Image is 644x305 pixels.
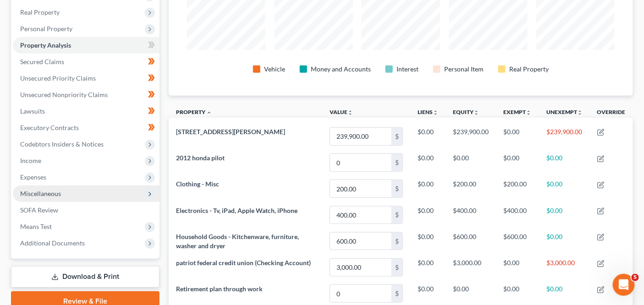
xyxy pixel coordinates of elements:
[20,206,58,214] span: SOFA Review
[539,202,590,228] td: $0.00
[13,37,160,54] a: Property Analysis
[13,103,160,120] a: Lawsuits
[446,123,496,149] td: $239,900.00
[20,223,52,230] span: Means Test
[391,259,402,276] div: $
[391,233,402,250] div: $
[13,120,160,136] a: Executory Contracts
[176,259,311,267] span: patriot federal credit union (Checking Account)
[526,110,531,115] i: unfold_more
[446,254,496,280] td: $3,000.00
[391,128,402,145] div: $
[20,239,85,247] span: Additional Documents
[496,149,539,175] td: $0.00
[20,74,96,82] span: Unsecured Priority Claims
[496,254,539,280] td: $0.00
[20,91,108,98] span: Unsecured Nonpriority Claims
[330,285,391,302] input: 0.00
[330,233,391,250] input: 0.00
[20,140,104,148] span: Codebtors Insiders & Notices
[176,154,225,162] span: 2012 honda pilot
[446,149,496,175] td: $0.00
[13,70,160,87] a: Unsecured Priority Claims
[396,65,418,74] div: Interest
[391,207,402,224] div: $
[20,124,79,131] span: Executory Contracts
[453,109,479,115] a: Equityunfold_more
[176,180,219,188] span: Clothing - Misc
[20,25,72,33] span: Personal Property
[176,285,263,293] span: Retirement plan through work
[13,202,160,218] a: SOFA Review
[590,103,633,124] th: Override
[20,173,46,181] span: Expenses
[496,202,539,228] td: $400.00
[446,202,496,228] td: $400.00
[176,128,285,136] span: [STREET_ADDRESS][PERSON_NAME]
[20,107,45,115] span: Lawsuits
[391,180,402,197] div: $
[20,58,64,65] span: Secured Claims
[503,109,531,115] a: Exemptunfold_more
[11,266,160,288] a: Download & Print
[496,123,539,149] td: $0.00
[433,110,438,115] i: unfold_more
[410,176,446,202] td: $0.00
[539,123,590,149] td: $239,900.00
[410,202,446,228] td: $0.00
[632,274,639,281] span: 5
[330,109,353,115] a: Valueunfold_more
[330,154,391,171] input: 0.00
[176,233,299,250] span: Household Goods - Kitchenware, furniture, washer and dryer
[206,110,212,115] i: expand_less
[473,110,479,115] i: unfold_more
[20,8,60,16] span: Real Property
[446,176,496,202] td: $200.00
[539,149,590,175] td: $0.00
[13,54,160,70] a: Secured Claims
[20,190,61,197] span: Miscellaneous
[391,154,402,171] div: $
[509,65,549,74] div: Real Property
[444,65,484,74] div: Personal Item
[311,65,371,74] div: Money and Accounts
[410,149,446,175] td: $0.00
[176,207,297,214] span: Electronics - Tv, iPad, Apple Watch, iPhone
[20,157,41,164] span: Income
[264,65,285,74] div: Vehicle
[347,110,353,115] i: unfold_more
[446,228,496,254] td: $600.00
[391,285,402,302] div: $
[410,123,446,149] td: $0.00
[577,110,583,115] i: unfold_more
[496,176,539,202] td: $200.00
[539,176,590,202] td: $0.00
[330,207,391,224] input: 0.00
[410,254,446,280] td: $0.00
[418,109,438,115] a: Liensunfold_more
[330,259,391,276] input: 0.00
[546,109,583,115] a: Unexemptunfold_more
[613,274,635,296] iframe: Intercom live chat
[330,128,391,145] input: 0.00
[176,109,212,115] a: Property expand_less
[13,87,160,103] a: Unsecured Nonpriority Claims
[20,41,71,49] span: Property Analysis
[539,254,590,280] td: $3,000.00
[496,228,539,254] td: $600.00
[539,228,590,254] td: $0.00
[330,180,391,197] input: 0.00
[410,228,446,254] td: $0.00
